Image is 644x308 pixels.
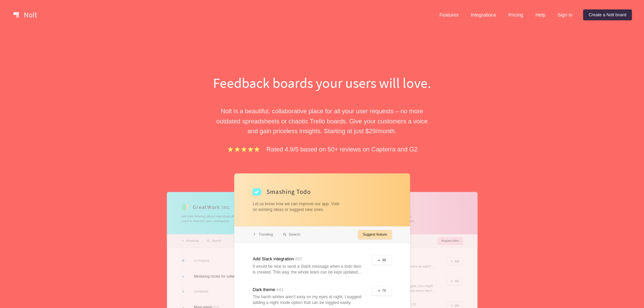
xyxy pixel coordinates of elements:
[226,145,261,153] img: stars.b067e34983.png
[206,73,439,93] h1: Feedback boards your users will love.
[530,9,551,20] a: Help
[434,9,464,20] a: Features
[583,9,632,20] a: Create a Nolt board
[503,9,529,20] a: Pricing
[206,106,439,136] p: Nolt is a beautiful, collaborative place for all your user requests – no more outdated spreadshee...
[266,144,418,154] p: Rated 4.9/5 based on 50+ reviews on Capterra and G2
[552,9,578,20] a: Sign in
[465,9,501,20] a: Integrations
